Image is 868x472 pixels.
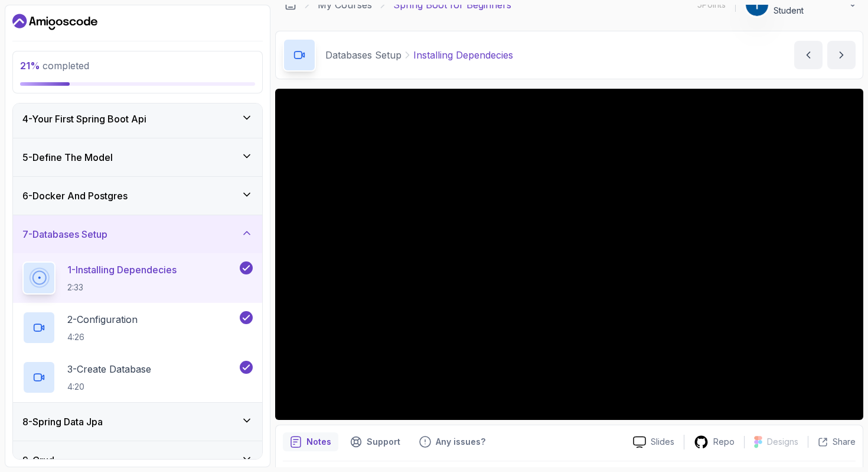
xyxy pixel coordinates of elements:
[651,436,674,448] p: Slides
[413,48,513,62] p: Installing Dependecies
[713,436,735,448] p: Repo
[283,432,338,451] button: notes button
[67,263,177,277] p: 1 - Installing Dependecies
[22,150,113,164] h3: 5 - Define The Model
[22,261,253,295] button: 1-Installing Dependecies2:33
[22,361,253,394] button: 3-Create Database4:20
[808,436,856,448] button: Share
[275,89,863,420] iframe: To enrich screen reader interactions, please activate Accessibility in Grammarly extension settings
[22,311,253,344] button: 2-Configuration4:26
[67,282,177,293] p: 2:33
[13,215,262,253] button: 7-Databases Setup
[794,41,823,69] button: previous content
[325,48,402,62] p: Databases Setup
[20,60,89,72] span: completed
[13,177,262,215] button: 6-Docker And Postgres
[306,436,331,448] p: Notes
[436,436,485,448] p: Any issues?
[13,403,262,441] button: 8-Spring Data Jpa
[20,60,40,72] span: 21 %
[22,189,128,203] h3: 6 - Docker And Postgres
[67,362,151,376] p: 3 - Create Database
[684,435,744,450] a: Repo
[343,432,407,451] button: Support button
[367,436,400,448] p: Support
[13,138,262,176] button: 5-Define The Model
[22,112,146,126] h3: 4 - Your First Spring Boot Api
[22,415,103,429] h3: 8 - Spring Data Jpa
[67,312,138,326] p: 2 - Configuration
[13,100,262,138] button: 4-Your First Spring Boot Api
[624,436,684,448] a: Slides
[22,227,107,241] h3: 7 - Databases Setup
[412,432,492,451] button: Feedback button
[774,5,842,17] p: Student
[67,381,151,393] p: 4:20
[827,41,856,69] button: next content
[833,436,856,448] p: Share
[767,436,798,448] p: Designs
[22,453,54,467] h3: 9 - Crud
[67,331,138,343] p: 4:26
[12,12,97,31] a: Dashboard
